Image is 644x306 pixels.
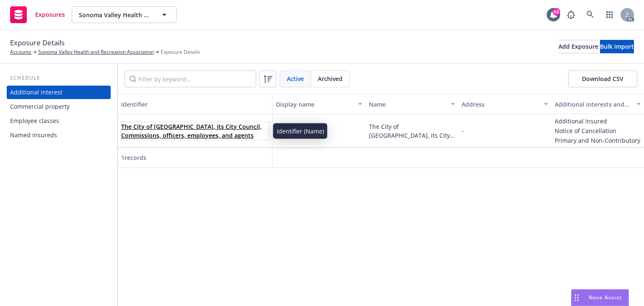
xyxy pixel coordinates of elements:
[10,100,70,113] div: Commercial property
[462,126,464,135] span: -
[287,74,304,83] span: Active
[10,37,65,48] span: Exposure Details
[7,3,68,26] a: Exposures
[7,86,111,99] a: Additional interest
[558,40,598,53] button: Add Exposure
[72,6,177,23] button: Sonoma Valley Health and Recreation Association
[7,114,111,128] a: Employee classes
[555,117,640,126] span: Additional Insured
[589,294,622,301] span: Nova Assist
[600,40,634,53] button: Bulk import
[10,128,57,142] div: Named insureds
[7,74,111,82] div: Schedule
[551,94,644,114] button: Additional interests and endorsements applied
[121,123,262,139] a: The City of [GEOGRAPHIC_DATA], its City Council, Commissions, officers, employees, and agents
[366,94,458,114] button: Name
[369,100,446,109] div: Name
[121,100,269,109] div: Identifier
[458,94,551,114] button: Address
[273,94,365,114] button: Display name
[462,100,538,109] div: Address
[7,100,111,113] a: Commercial property
[555,126,640,135] span: Notice of Cancellation
[121,154,146,162] span: 1 records
[600,40,634,53] div: Bulk import
[369,123,454,166] span: The City of [GEOGRAPHIC_DATA], its City Council, Commissions, officers, employees, and agents
[571,290,582,306] div: Drag to move
[125,71,256,87] input: Filter by keyword...
[558,40,598,53] div: Add Exposure
[121,122,269,140] span: The City of [GEOGRAPHIC_DATA], its City Council, Commissions, officers, employees, and agents
[568,71,637,87] button: Download CSV
[7,128,111,142] a: Named insureds
[318,74,343,83] span: Archived
[161,48,200,56] span: Exposure Details
[276,100,353,109] div: Display name
[601,6,618,23] a: Switch app
[582,6,599,23] a: Search
[563,6,579,23] a: Report a Bug
[79,10,151,19] span: Sonoma Valley Health and Recreation Association
[555,100,631,109] div: Additional interests and endorsements applied
[553,8,560,16] div: 63
[38,48,154,56] a: Sonoma Valley Health and Recreation Association
[555,136,640,145] span: Primary and Non-Contributory
[10,48,31,56] a: Accounts
[35,11,65,18] span: Exposures
[571,289,629,306] button: Nova Assist
[118,94,273,114] button: Identifier
[10,86,62,99] div: Additional interest
[10,114,59,128] div: Employee classes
